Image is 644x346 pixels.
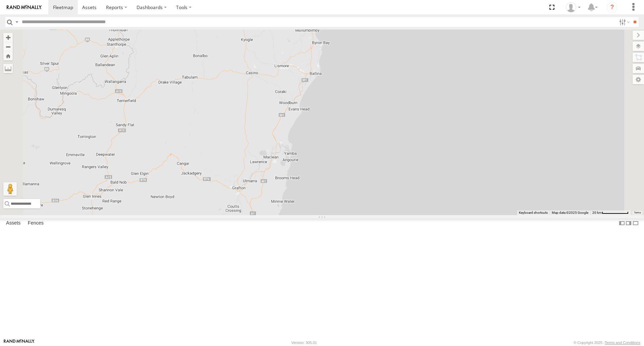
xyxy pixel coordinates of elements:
button: Keyboard shortcuts [519,210,548,215]
label: Search Filter Options [616,17,631,27]
label: Measure [3,64,13,73]
label: Dock Summary Table to the Left [619,218,625,228]
button: Zoom in [3,33,13,42]
img: rand-logo.svg [7,5,42,10]
button: Map Scale: 20 km per 76 pixels [590,210,631,215]
div: Marco DiBenedetto [563,2,583,12]
a: Visit our Website [4,339,35,346]
i: ? [607,2,618,13]
label: Fences [24,219,47,228]
div: Version: 305.01 [291,341,317,345]
a: Terms [634,211,641,214]
button: Zoom out [3,42,13,51]
span: Map data ©2025 Google [552,211,588,214]
span: 20 km [592,211,602,214]
div: © Copyright 2025 - [574,341,640,345]
a: Terms and Conditions [605,341,640,345]
label: Search Query [14,17,19,27]
label: Dock Summary Table to the Right [625,218,632,228]
button: Zoom Home [3,51,13,60]
button: Drag Pegman onto the map to open Street View [3,182,17,196]
label: Assets [3,219,24,228]
label: Hide Summary Table [632,218,639,228]
label: Map Settings [633,75,644,84]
